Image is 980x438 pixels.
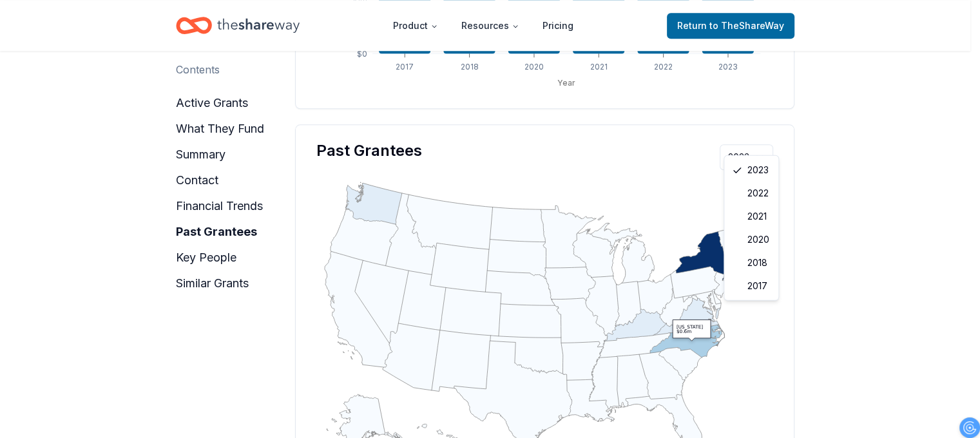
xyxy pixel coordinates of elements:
span: 2020 [747,232,769,247]
span: 2022 [747,186,769,201]
span: 2018 [747,255,767,271]
span: 2023 [747,162,769,178]
span: 2017 [747,278,767,294]
span: 2021 [747,209,767,224]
